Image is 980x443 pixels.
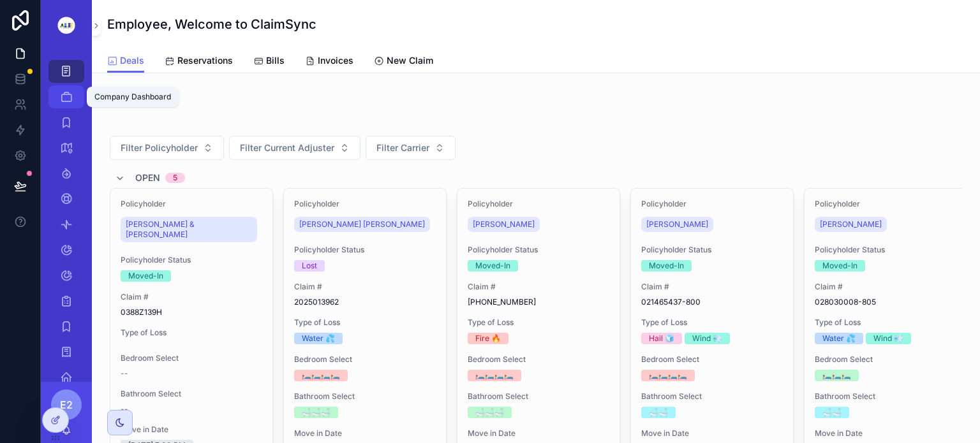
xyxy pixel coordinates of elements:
[468,391,609,402] span: Bathroom Select
[121,353,262,363] span: Bedroom Select
[873,333,903,344] div: Wind 💨
[305,49,353,75] a: Invoices
[374,49,433,75] a: New Claim
[294,297,436,307] span: 2025013962
[822,407,842,418] div: 🛁🛁
[815,354,956,365] span: Bedroom Select
[253,49,285,75] a: Bills
[110,136,224,160] button: Select Button
[121,199,262,209] span: Policyholder
[376,142,429,154] span: Filter Carrier
[135,171,160,184] span: Open
[468,217,540,232] a: [PERSON_NAME]
[815,245,956,255] span: Policyholder Status
[649,260,684,272] div: Moved-In
[121,142,198,154] span: Filter Policyholder
[641,317,783,328] span: Type of Loss
[318,54,353,67] span: Invoices
[60,397,73,412] span: E2
[121,328,262,338] span: Type of Loss
[475,260,510,272] div: Moved-In
[173,173,177,183] div: 5
[641,245,783,255] span: Policyholder Status
[815,217,887,232] a: [PERSON_NAME]
[177,54,233,67] span: Reservations
[649,370,687,381] div: 🛏️🛏️🛏️🛏️
[366,136,456,160] button: Select Button
[121,217,257,242] a: [PERSON_NAME] & [PERSON_NAME]
[121,255,262,265] span: Policyholder Status
[473,219,535,229] span: [PERSON_NAME]
[815,297,956,307] span: 028030008-805
[475,333,501,344] div: Fire 🔥
[294,317,436,328] span: Type of Loss
[107,15,316,33] h1: Employee, Welcome to ClaimSync
[641,199,783,209] span: Policyholder
[294,391,436,402] span: Bathroom Select
[641,282,783,292] span: Claim #
[387,54,433,67] span: New Claim
[48,17,84,35] img: App logo
[475,407,504,418] div: 🛁🛁🛁
[641,428,783,439] span: Move in Date
[475,370,514,381] div: 🛏️🛏️🛏️🛏️
[126,219,252,240] span: [PERSON_NAME] & [PERSON_NAME]
[94,92,171,102] div: Company Dashboard
[294,217,430,232] a: [PERSON_NAME] [PERSON_NAME]
[294,428,436,439] span: Move in Date
[815,282,956,292] span: Claim #
[468,199,609,209] span: Policyholder
[294,245,436,255] span: Policyholder Status
[121,368,128,379] span: --
[302,333,335,344] div: Water 💦
[820,219,882,229] span: [PERSON_NAME]
[121,404,128,414] span: --
[294,282,436,292] span: Claim #
[468,317,609,328] span: Type of Loss
[822,260,857,272] div: Moved-In
[468,297,609,307] span: [PHONE_NUMBER]
[649,407,668,418] div: 🛁🛁
[302,407,330,418] div: 🛁🛁🛁
[646,219,708,229] span: [PERSON_NAME]
[120,54,144,67] span: Deals
[468,245,609,255] span: Policyholder Status
[294,199,436,209] span: Policyholder
[641,391,783,402] span: Bathroom Select
[815,391,956,402] span: Bathroom Select
[468,282,609,292] span: Claim #
[266,54,285,67] span: Bills
[165,49,233,75] a: Reservations
[641,217,713,232] a: [PERSON_NAME]
[302,370,340,381] div: 🛏️🛏️🛏️🛏️
[294,354,436,365] span: Bedroom Select
[229,136,360,160] button: Select Button
[121,389,262,399] span: Bathroom Select
[649,333,674,344] div: Hail 🧊
[822,370,851,381] div: 🛏️🛏️🛏️
[822,333,856,344] div: Water 💦
[121,307,262,317] span: 0388Z139H
[641,297,783,307] span: 021465437-800
[468,354,609,365] span: Bedroom Select
[107,49,144,73] a: Deals
[41,51,92,382] div: scrollable content
[692,333,722,344] div: Wind 💨
[121,292,262,302] span: Claim #
[121,425,262,435] span: Move in Date
[468,428,609,439] span: Move in Date
[815,317,956,328] span: Type of Loss
[815,428,956,439] span: Move in Date
[815,199,956,209] span: Policyholder
[641,354,783,365] span: Bedroom Select
[240,142,334,154] span: Filter Current Adjuster
[299,219,425,229] span: [PERSON_NAME] [PERSON_NAME]
[128,270,163,282] div: Moved-In
[302,260,317,272] div: Lost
